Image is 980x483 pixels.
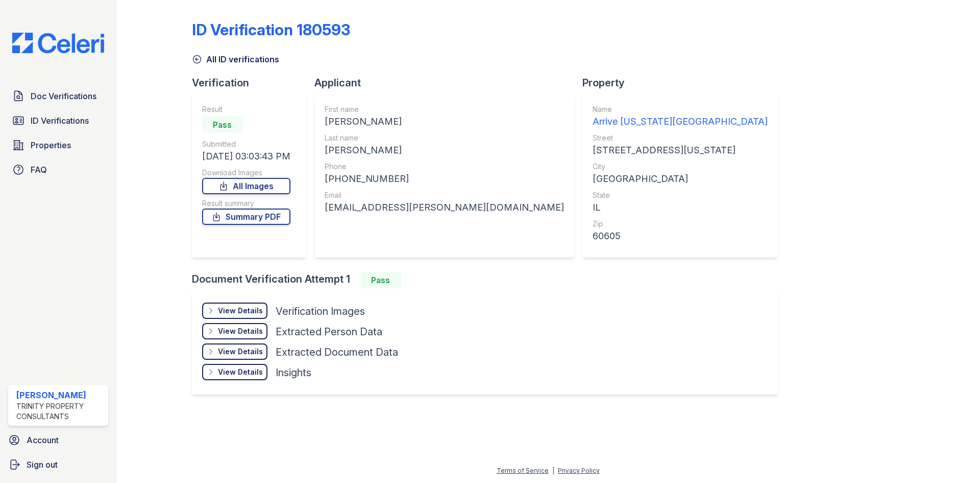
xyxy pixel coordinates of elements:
div: [PERSON_NAME] [16,389,104,401]
a: Properties [8,135,108,155]
a: Name Arrive [US_STATE][GEOGRAPHIC_DATA] [593,104,768,129]
div: Pass [360,272,401,288]
div: Result [202,104,290,114]
div: State [593,190,768,200]
a: Terms of Service [497,467,549,474]
div: Verification Images [276,304,365,318]
div: Street [593,133,768,143]
div: Pass [202,117,243,133]
div: Name [593,104,768,114]
span: ID Verifications [31,114,89,127]
div: [PHONE_NUMBER] [325,172,564,186]
div: Result summary [202,198,290,209]
div: Last name [325,133,564,143]
div: [DATE] 03:03:43 PM [202,149,290,164]
div: Extracted Document Data [276,345,398,359]
a: Privacy Policy [558,467,600,474]
div: Phone [325,162,564,172]
a: All Images [202,178,290,194]
div: Verification [192,76,314,90]
a: Account [4,430,112,450]
div: Insights [276,365,311,380]
div: Email [325,190,564,200]
div: [PERSON_NAME] [325,143,564,157]
div: 60605 [593,229,768,243]
div: Download Images [202,168,290,178]
div: | [552,467,554,474]
a: ID Verifications [8,110,108,131]
a: All ID verifications [192,53,279,65]
iframe: chat widget [937,442,970,473]
div: City [593,162,768,172]
div: IL [593,200,768,215]
div: Arrive [US_STATE][GEOGRAPHIC_DATA] [593,114,768,129]
img: CE_Logo_Blue-a8612792a0a2168367f1c8372b55b34899dd931a85d93a1a3d3e32e68fde9ad4.png [4,33,112,53]
div: [EMAIL_ADDRESS][PERSON_NAME][DOMAIN_NAME] [325,200,564,215]
div: View Details [218,347,263,357]
a: FAQ [8,159,108,180]
div: First name [325,104,564,114]
a: Sign out [4,454,112,475]
div: View Details [218,367,263,377]
div: Trinity Property Consultants [16,401,104,422]
div: [STREET_ADDRESS][US_STATE] [593,143,768,157]
div: Extracted Person Data [276,325,382,339]
span: Properties [31,139,71,151]
span: Sign out [27,458,58,471]
div: Applicant [314,76,582,90]
div: View Details [218,306,263,316]
span: FAQ [31,164,47,176]
div: ID Verification 180593 [192,20,350,39]
div: Document Verification Attempt 1 [192,272,786,288]
a: Doc Verifications [8,86,108,106]
div: Zip [593,219,768,229]
div: Submitted [202,139,290,149]
div: View Details [218,326,263,336]
a: Summary PDF [202,209,290,225]
span: Account [27,434,59,446]
span: Doc Verifications [31,90,96,102]
div: [PERSON_NAME] [325,114,564,129]
div: Property [582,76,786,90]
div: [GEOGRAPHIC_DATA] [593,172,768,186]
